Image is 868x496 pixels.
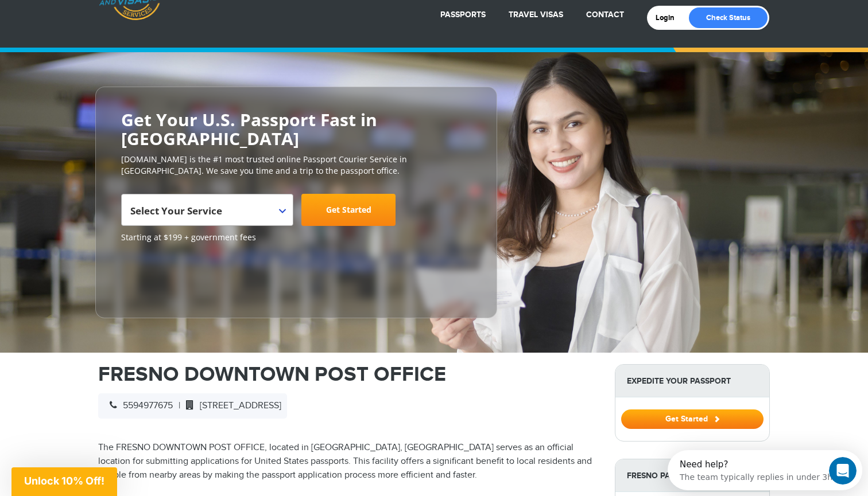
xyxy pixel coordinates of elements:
[180,400,281,411] span: [STREET_ADDRESS]
[121,232,471,243] span: Starting at $199 + government fees
[829,457,857,485] iframe: Intercom live chat
[12,10,165,19] div: Need help?
[621,414,764,423] a: Get Started
[668,450,862,490] iframe: Intercom live chat discovery launcher
[621,409,764,429] button: Get Started
[509,10,563,19] a: Travel Visas
[121,249,207,306] iframe: Customer reviews powered by Trustpilot
[586,10,624,19] a: Contact
[121,154,471,177] p: [DOMAIN_NAME] is the #1 most trusted online Passport Courier Service in [GEOGRAPHIC_DATA]. We sav...
[24,475,104,487] span: Unlock 10% Off!
[11,467,117,496] div: Unlock 10% Off!
[440,10,486,19] a: Passports
[689,7,768,28] a: Check Status
[301,194,396,226] a: Get Started
[121,110,471,148] h2: Get Your U.S. Passport Fast in [GEOGRAPHIC_DATA]
[615,365,769,397] strong: Expedite Your Passport
[656,13,683,22] a: Login
[98,393,287,419] div: |
[121,194,293,226] span: Select Your Service
[615,459,769,492] strong: Fresno Passport
[98,441,598,482] p: The FRESNO DOWNTOWN POST OFFICE, located in [GEOGRAPHIC_DATA], [GEOGRAPHIC_DATA] serves as an off...
[104,400,173,411] span: 5594977675
[130,198,281,231] span: Select Your Service
[5,5,199,36] div: Open Intercom Messenger
[130,204,222,217] span: Select Your Service
[98,364,598,385] h1: FRESNO DOWNTOWN POST OFFICE
[12,19,165,31] div: The team typically replies in under 3h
